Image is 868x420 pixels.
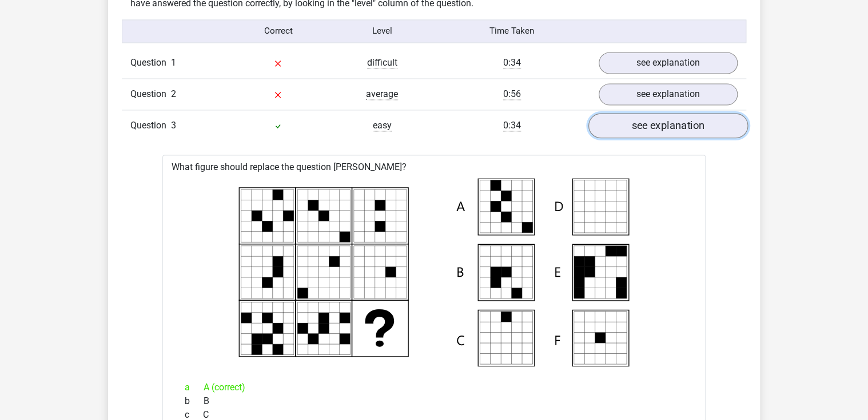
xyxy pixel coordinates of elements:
span: 0:34 [503,120,521,131]
span: easy [373,120,392,131]
a: see explanation [599,83,738,105]
span: 0:56 [503,88,521,100]
span: 0:34 [503,57,521,68]
span: Question [130,56,171,70]
span: average [366,88,398,100]
div: Correct [226,25,331,38]
span: difficult [367,57,397,68]
a: see explanation [588,113,748,138]
span: 1 [171,57,176,68]
span: 3 [171,120,176,131]
span: b [185,394,204,407]
span: Question [130,119,171,132]
div: B [176,394,692,407]
div: Time Taken [434,25,590,38]
div: A (correct) [176,380,692,394]
span: Question [130,87,171,101]
span: a [185,380,204,394]
span: 2 [171,88,176,99]
a: see explanation [599,52,738,74]
div: Level [330,25,434,38]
